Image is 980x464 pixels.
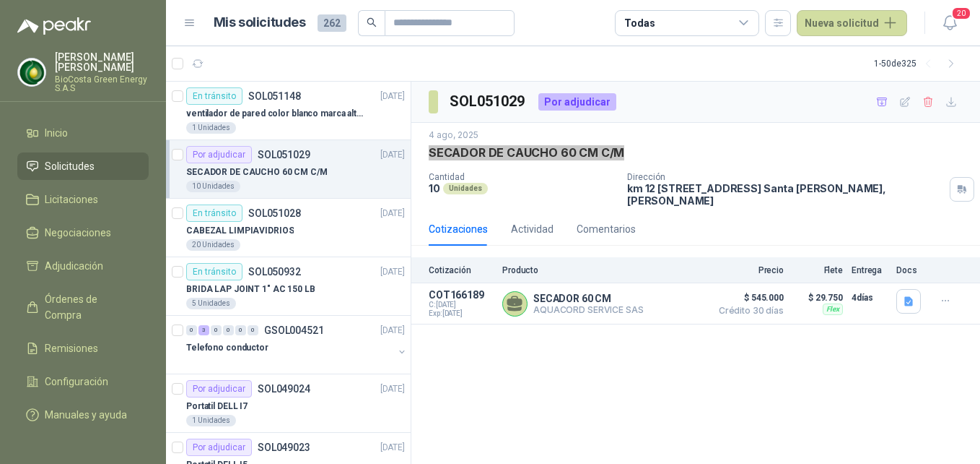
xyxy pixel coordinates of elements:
[186,146,252,163] div: Por adjudicar
[380,324,405,338] p: [DATE]
[248,325,258,335] div: 0
[214,12,306,33] h1: Mis solicitudes
[258,150,310,160] p: SOL051029
[443,183,488,194] div: Unidades
[538,93,616,111] div: Por adjudicar
[198,325,209,335] div: 3
[951,7,971,20] span: 20
[17,368,149,395] a: Configuración
[166,199,411,257] a: En tránsitoSOL051028[DATE] CABEZAL LIMPIAVIDRIOS20 Unidades
[429,129,478,142] p: 4 ago, 2025
[166,140,411,199] a: Por adjudicarSOL051029[DATE] SECADOR DE CAUCHO 60 CM C/M10 Unidades
[511,221,554,237] div: Actividad
[852,289,888,306] p: 4 días
[55,52,149,72] p: [PERSON_NAME] [PERSON_NAME]
[429,301,494,309] span: C: [DATE]
[429,265,494,275] p: Cotización
[380,265,405,279] p: [DATE]
[380,90,405,103] p: [DATE]
[533,293,644,304] p: SECADOR 60 CM
[17,219,149,246] a: Negociaciones
[624,15,655,31] div: Todas
[429,182,440,194] p: 10
[367,17,377,27] span: search
[380,441,405,455] p: [DATE]
[248,208,301,218] p: SOL051028
[186,224,294,238] p: CABEZAL LIMPIAVIDRIOS
[45,258,103,274] span: Adjudicación
[186,400,248,413] p: Portatil DELL I7
[186,341,268,355] p: Telefono conductor
[186,122,236,134] div: 1 Unidades
[712,265,784,275] p: Precio
[211,325,222,335] div: 0
[186,322,408,368] a: 0 3 0 0 0 0 GSOL004521[DATE] Telefono conductor
[258,384,310,394] p: SOL049024
[792,265,843,275] p: Flete
[896,265,925,275] p: Docs
[429,289,494,301] p: COT166189
[823,304,843,315] div: Flex
[45,158,95,174] span: Solicitudes
[45,291,135,323] span: Órdenes de Compra
[429,172,616,182] p: Cantidad
[17,401,149,429] a: Manuales y ayuda
[429,309,494,318] span: Exp: [DATE]
[17,17,91,35] img: Logo peakr
[627,172,944,182] p: Dirección
[797,10,907,36] button: Nueva solicitud
[248,91,301,101] p: SOL051148
[45,225,111,241] span: Negociaciones
[712,289,784,306] span: $ 545.000
[258,442,310,452] p: SOL049023
[45,125,68,141] span: Inicio
[45,374,108,390] span: Configuración
[223,325,234,335] div: 0
[429,221,488,237] div: Cotizaciones
[45,340,98,356] span: Remisiones
[792,289,843,306] p: $ 29.750
[186,298,236,309] div: 5 Unidades
[502,265,703,275] p: Producto
[186,283,315,296] p: BRIDA LAP JOINT 1" AC 150 LB
[380,148,405,162] p: [DATE]
[627,182,944,207] p: km 12 [STREET_ADDRESS] Santa [PERSON_NAME] , [PERSON_NAME]
[712,306,784,315] span: Crédito 30 días
[186,87,242,105] div: En tránsito
[186,325,197,335] div: 0
[186,415,236,426] div: 1 Unidades
[55,75,149,93] p: BioCosta Green Energy S.A.S
[852,265,888,275] p: Entrega
[166,82,411,140] a: En tránsitoSOL051148[DATE] ventilador de pared color blanco marca alteza1 Unidades
[17,186,149,213] a: Licitaciones
[17,285,149,329] a: Órdenes de Compra
[186,166,328,179] p: SECADOR DE CAUCHO 60 CM C/M
[380,207,405,220] p: [DATE]
[450,90,527,113] h3: SOL051029
[186,205,242,222] div: En tránsito
[17,152,149,180] a: Solicitudes
[533,304,644,315] p: AQUACORD SERVICE SAS
[429,145,624,160] p: SECADOR DE CAUCHO 60 CM C/M
[186,263,242,280] div: En tránsito
[318,14,346,32] span: 262
[186,380,252,398] div: Por adjudicar
[17,252,149,280] a: Adjudicación
[17,335,149,362] a: Remisiones
[874,52,963,75] div: 1 - 50 de 325
[380,382,405,396] p: [DATE]
[248,267,301,277] p: SOL050932
[166,374,411,433] a: Por adjudicarSOL049024[DATE] Portatil DELL I71 Unidades
[45,192,98,207] span: Licitaciones
[264,325,324,335] p: GSOL004521
[17,119,149,147] a: Inicio
[186,107,366,121] p: ventilador de pared color blanco marca alteza
[186,239,240,251] div: 20 Unidades
[186,439,252,456] div: Por adjudicar
[577,221,636,237] div: Comentarios
[18,59,45,86] img: Company Logo
[937,10,963,36] button: 20
[45,407,127,423] span: Manuales y ayuda
[186,181,240,192] div: 10 Unidades
[235,325,246,335] div: 0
